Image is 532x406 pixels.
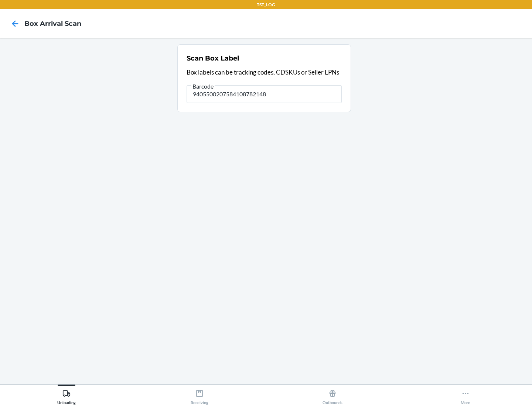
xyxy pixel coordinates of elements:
[24,19,81,28] h4: Box Arrival Scan
[257,1,275,8] p: TST_LOG
[57,386,76,405] div: Unloading
[187,54,239,63] h2: Scan Box Label
[187,85,342,103] input: Barcode
[266,385,399,405] button: Outbounds
[191,386,208,405] div: Receiving
[323,386,342,405] div: Outbounds
[399,385,532,405] button: More
[133,385,266,405] button: Receiving
[191,83,215,90] span: Barcode
[461,386,470,405] div: More
[187,68,342,77] p: Box labels can be tracking codes, CDSKUs or Seller LPNs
